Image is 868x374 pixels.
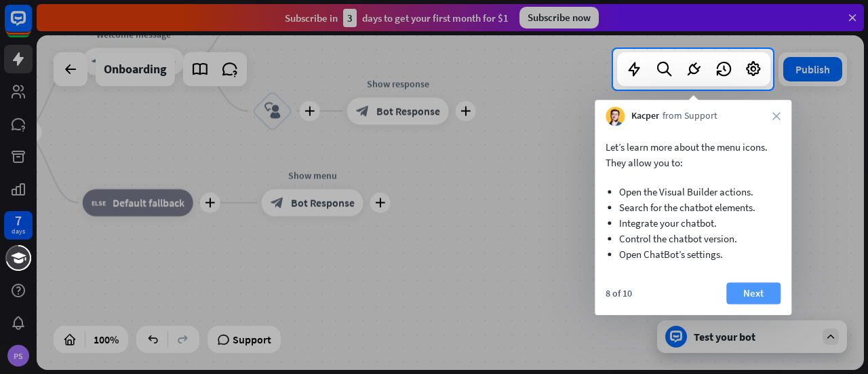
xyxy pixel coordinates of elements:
[619,215,767,231] li: Integrate your chatbot.
[663,110,717,124] span: from Support
[772,112,781,120] i: close
[726,282,781,304] button: Next
[619,184,767,200] li: Open the Visual Builder actions.
[606,139,781,170] p: Let’s learn more about the menu icons. They allow you to:
[11,5,52,46] button: Open LiveChat chat widget
[606,287,632,299] div: 8 of 10
[619,246,767,262] li: Open ChatBot’s settings.
[619,231,767,246] li: Control the chatbot version.
[631,110,659,124] span: Kacper
[619,200,767,215] li: Search for the chatbot elements.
